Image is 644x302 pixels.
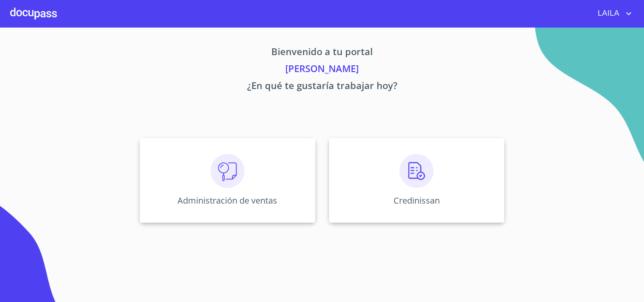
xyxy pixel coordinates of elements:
p: [PERSON_NAME] [61,62,584,78]
span: LAILA [591,7,624,20]
button: account of current user [591,7,634,20]
p: ¿En qué te gustaría trabajar hoy? [61,78,584,95]
p: Administración de ventas [177,195,277,206]
p: Bienvenido a tu portal [61,45,584,62]
p: Credinissan [394,195,440,206]
img: consulta.png [211,154,245,188]
img: verificacion.png [399,154,433,188]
